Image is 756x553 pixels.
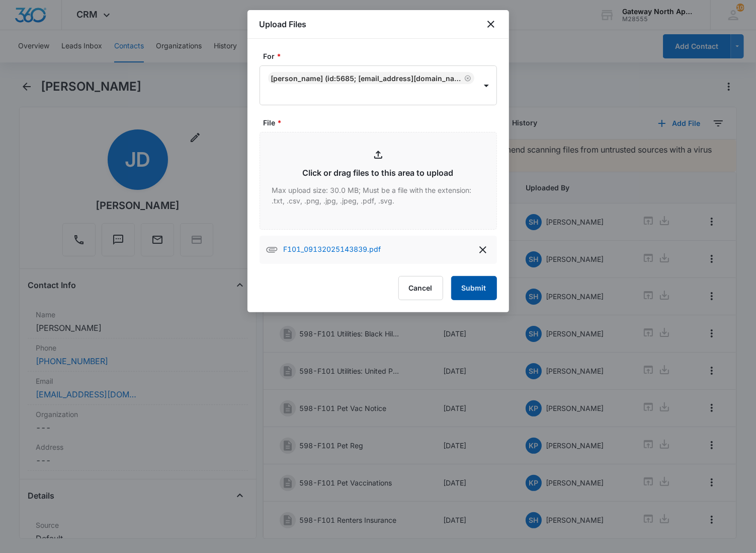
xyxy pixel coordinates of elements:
button: close [485,18,497,30]
h1: Upload Files [260,18,307,30]
label: For [264,51,501,61]
button: Cancel [398,276,443,300]
div: Remove Jade Diaz (ID:5685; jadec0723@yahoo.com; 7206595166) [462,75,471,82]
button: Submit [451,276,497,300]
p: F101_09132025143839.pdf [284,244,381,256]
label: File [264,117,501,128]
div: [PERSON_NAME] (ID:5685; [EMAIL_ADDRESS][DOMAIN_NAME]; 7206595166) [271,74,462,83]
button: delete [475,242,491,258]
